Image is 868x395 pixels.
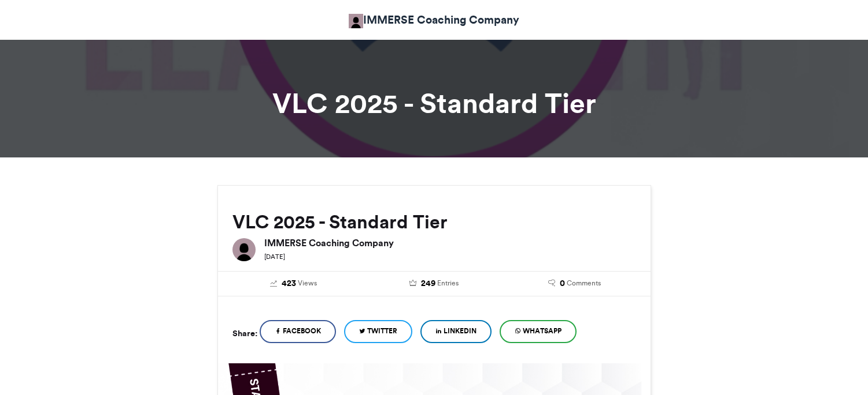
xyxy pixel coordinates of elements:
h1: VLC 2025 - Standard Tier [113,89,755,117]
span: 249 [421,277,435,290]
a: Twitter [344,320,412,343]
span: LinkedIn [444,326,477,336]
span: Twitter [367,326,397,336]
h2: VLC 2025 - Standard Tier [232,212,636,232]
small: [DATE] [264,253,285,261]
a: IMMERSE Coaching Company [349,12,519,28]
span: Comments [567,278,601,288]
h6: IMMERSE Coaching Company [264,238,636,247]
a: 423 Views [232,277,356,290]
span: Views [298,278,317,288]
span: WhatsApp [523,326,562,336]
a: LinkedIn [420,320,492,343]
span: 423 [282,277,296,290]
span: Facebook [283,326,321,336]
img: IMMERSE Coaching Company [232,238,256,261]
a: 0 Comments [513,277,636,290]
img: IMMERSE Coaching Company [349,14,363,28]
span: Entries [437,278,459,288]
a: WhatsApp [500,320,577,343]
h5: Share: [232,326,257,341]
span: 0 [560,277,565,290]
a: 249 Entries [372,277,496,290]
a: Facebook [260,320,336,343]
